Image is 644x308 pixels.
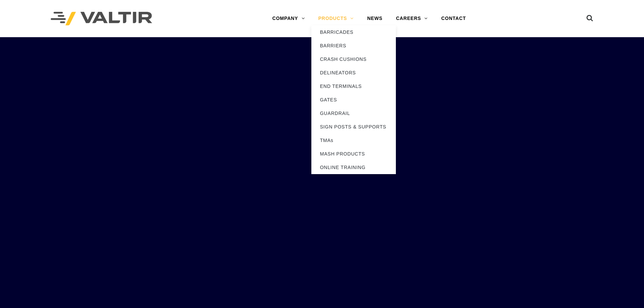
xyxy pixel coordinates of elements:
[311,120,396,134] a: SIGN POSTS & SUPPORTS
[311,93,396,106] a: GATES
[311,25,396,39] a: BARRICADES
[311,106,396,120] a: GUARDRAIL
[311,52,396,66] a: CRASH CUSHIONS
[311,12,360,25] a: PRODUCTS
[434,12,473,25] a: CONTACT
[311,134,396,147] a: TMAs
[311,161,396,174] a: ONLINE TRAINING
[360,12,389,25] a: NEWS
[389,12,434,25] a: CAREERS
[311,147,396,161] a: MASH PRODUCTS
[311,66,396,79] a: DELINEATORS
[265,12,311,25] a: COMPANY
[311,39,396,52] a: BARRIERS
[311,79,396,93] a: END TERMINALS
[51,12,152,26] img: Valtir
